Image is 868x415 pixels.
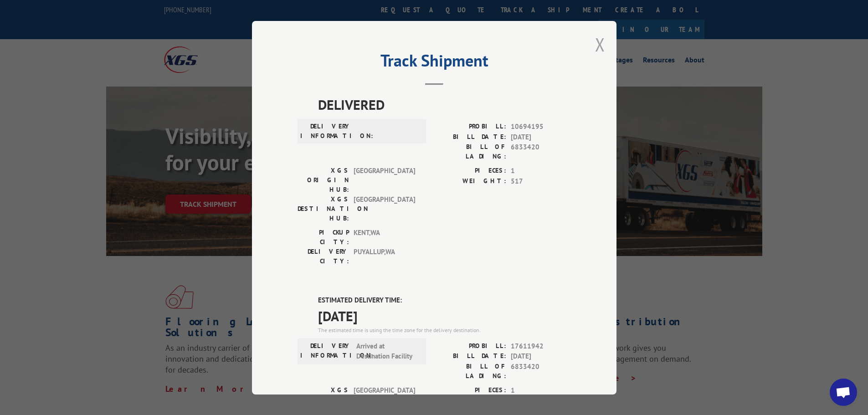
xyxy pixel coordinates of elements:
label: PIECES: [434,166,506,176]
span: DELIVERED [318,94,571,115]
label: DELIVERY CITY: [298,247,349,266]
label: XGS ORIGIN HUB: [298,166,349,195]
span: 10694195 [511,122,571,132]
span: 1 [511,166,571,176]
label: XGS DESTINATION HUB: [298,195,349,223]
div: The estimated time is using the time zone for the delivery destination. [318,326,571,334]
label: BILL DATE: [434,351,506,362]
h2: Track Shipment [298,54,571,72]
span: [GEOGRAPHIC_DATA] [354,385,415,414]
span: 6833420 [511,142,571,161]
span: 517 [511,176,571,186]
span: 17611942 [511,341,571,351]
label: PROBILL: [434,341,506,351]
label: DELIVERY INFORMATION: [300,341,352,361]
span: [GEOGRAPHIC_DATA] [354,166,415,195]
label: PIECES: [434,385,506,395]
label: PROBILL: [434,122,506,132]
span: [DATE] [511,351,571,362]
label: BILL OF LADING: [434,361,506,380]
label: BILL DATE: [434,132,506,142]
span: [DATE] [318,305,571,326]
div: Open chat [830,379,857,406]
span: [GEOGRAPHIC_DATA] [354,195,415,223]
label: ESTIMATED DELIVERY TIME: [318,295,571,306]
label: DELIVERY INFORMATION: [300,122,352,141]
button: Close modal [595,32,605,56]
span: 1 [511,385,571,395]
span: [DATE] [511,132,571,142]
span: Arrived at Destination Facility [356,341,418,361]
span: 6833420 [511,361,571,380]
label: WEIGHT: [434,176,506,186]
label: PICKUP CITY: [298,228,349,247]
span: KENT , WA [354,228,415,247]
label: XGS ORIGIN HUB: [298,385,349,414]
label: BILL OF LADING: [434,142,506,161]
span: PUYALLUP , WA [354,247,415,266]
